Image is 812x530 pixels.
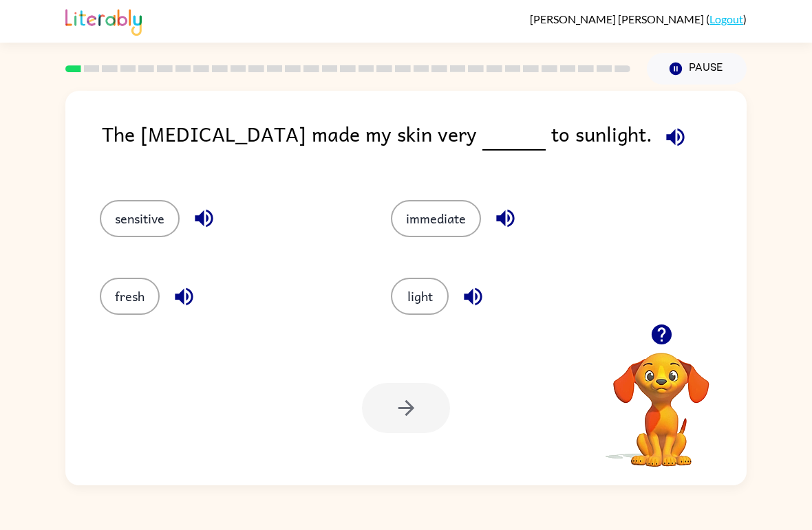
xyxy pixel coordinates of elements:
[102,118,747,173] div: The [MEDICAL_DATA] made my skin very to sunlight.
[100,200,180,237] button: sensitive
[65,5,142,36] img: Literably
[647,53,747,85] button: Pause
[391,200,481,237] button: immediate
[391,278,449,315] button: light
[709,12,743,25] a: Logout
[100,278,160,315] button: fresh
[530,12,747,25] div: ( )
[530,12,706,25] span: [PERSON_NAME] [PERSON_NAME]
[592,331,730,469] video: Your browser must support playing .mp4 files to use Literably. Please try using another browser.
